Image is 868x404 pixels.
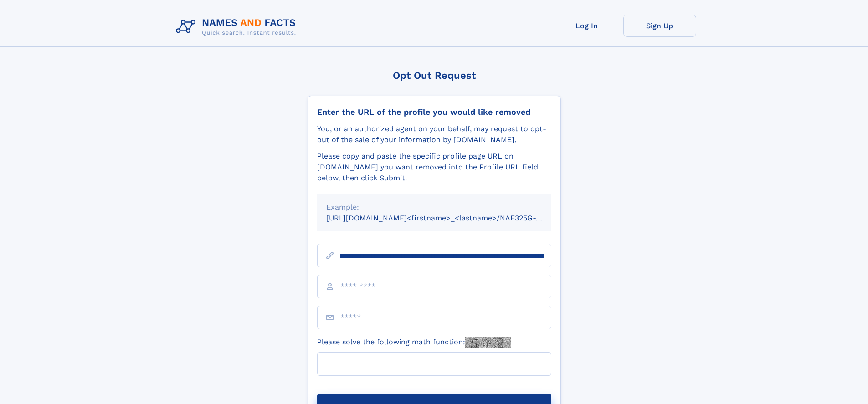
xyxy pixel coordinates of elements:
[317,107,551,117] div: Enter the URL of the profile you would like removed
[326,214,569,222] small: [URL][DOMAIN_NAME]<firstname>_<lastname>/NAF325G-xxxxxxxx
[317,151,551,184] div: Please copy and paste the specific profile page URL on [DOMAIN_NAME] you want removed into the Pr...
[308,70,561,81] div: Opt Out Request
[317,123,551,145] div: You, or an authorized agent on your behalf, may request to opt-out of the sale of your informatio...
[623,15,696,37] a: Sign Up
[550,15,623,37] a: Log In
[172,15,303,39] img: Logo Names and Facts
[317,337,511,348] label: Please solve the following math function:
[326,202,542,213] div: Example:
